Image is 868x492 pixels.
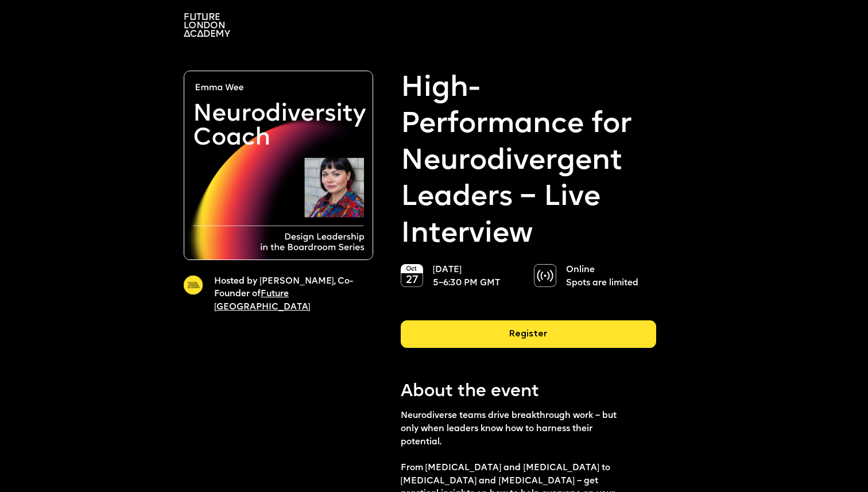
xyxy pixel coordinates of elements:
[214,276,357,315] p: Hosted by [PERSON_NAME], Co-Founder of
[401,320,656,348] div: Register
[401,71,656,253] strong: High-Performance for Neurodivergent Leaders – Live Interview
[433,264,514,290] p: [DATE] 5–6:30 PM GMT
[214,290,311,312] a: Future [GEOGRAPHIC_DATA]
[566,264,647,290] p: Online Spots are limited
[184,276,203,295] img: A yellow circle with Future London Academy logo
[401,380,656,404] p: About the event
[184,13,230,37] img: A logo saying in 3 lines: Future London Academy
[401,320,656,357] a: Register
